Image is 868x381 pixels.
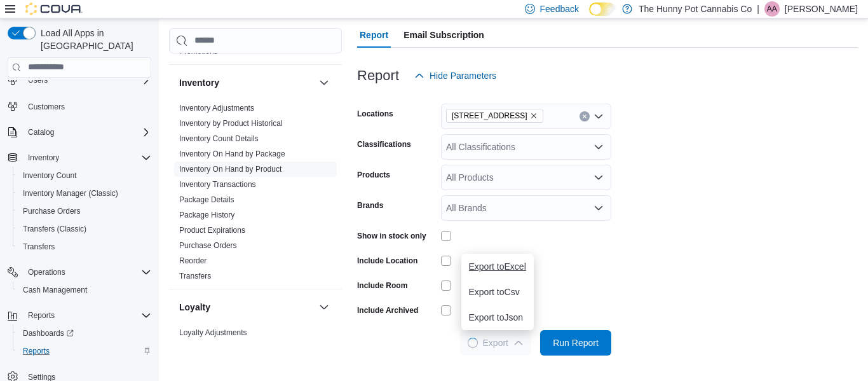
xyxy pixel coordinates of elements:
span: Inventory Transactions [179,179,256,190]
a: Inventory Count Details [179,134,259,143]
span: Dashboards [18,326,151,341]
button: Reports [3,307,156,324]
a: Reports [18,343,55,359]
p: | [757,1,759,17]
span: Catalog [28,127,54,137]
span: Loading [466,337,478,349]
span: Export [468,330,524,356]
label: Locations [357,109,393,119]
button: Export toJson [461,305,534,330]
span: AA [767,1,777,17]
span: Reports [18,343,151,359]
span: 4036 Confederation Pkwy [446,109,543,123]
label: Products [357,170,390,180]
span: Operations [23,265,151,280]
span: Inventory Count [23,170,77,181]
button: Reports [23,308,60,323]
a: Purchase Orders [18,204,86,219]
button: Cash Management [13,281,156,299]
span: Customers [23,98,151,114]
a: Inventory On Hand by Product [179,165,281,174]
button: Loyalty [316,300,332,315]
span: Transfers (Classic) [23,224,86,234]
button: Inventory Count [13,167,156,184]
a: Inventory Adjustments [179,104,254,113]
button: Inventory [316,75,332,90]
span: Export to Csv [469,287,526,297]
button: Inventory [179,76,314,89]
a: Package Details [179,195,234,204]
button: Users [3,71,156,89]
span: Inventory [28,153,59,163]
a: Promotions [179,47,218,56]
p: [PERSON_NAME] [785,1,858,17]
span: Package History [179,210,234,220]
span: Export to Json [469,312,526,322]
a: Inventory by Product Historical [179,119,283,128]
button: Remove 4036 Confederation Pkwy from selection in this group [530,112,538,120]
span: Inventory Count Details [179,134,259,144]
button: Open list of options [593,203,604,213]
a: Inventory Manager (Classic) [18,186,123,201]
button: Open list of options [593,111,604,121]
label: Show in stock only [357,231,426,241]
span: Package Details [179,195,234,205]
button: Export toCsv [461,279,534,305]
span: Dark Mode [589,16,590,17]
button: Users [23,73,53,88]
a: Dashboards [13,324,156,342]
button: Inventory [23,150,64,165]
span: Load All Apps in [GEOGRAPHIC_DATA] [36,27,151,52]
button: Loyalty [179,301,314,314]
span: Email Subscription [403,22,484,48]
span: Reports [23,346,50,356]
span: Transfers [179,271,211,281]
button: Run Report [540,330,611,356]
a: Dashboards [18,326,79,341]
a: Reorder [179,256,207,265]
span: Users [28,75,48,85]
span: Dashboards [23,328,74,338]
a: Inventory Transactions [179,180,256,189]
button: Export toExcel [461,254,534,279]
span: Catalog [23,125,151,140]
span: Users [23,73,151,88]
span: Inventory by Product Historical [179,118,283,128]
span: Feedback [540,3,579,15]
div: Inventory [169,100,342,289]
button: Open list of options [593,142,604,152]
span: Inventory Count [18,168,151,183]
button: Transfers (Classic) [13,220,156,238]
button: Open list of options [593,172,604,183]
button: Inventory Manager (Classic) [13,184,156,202]
button: Catalog [23,125,59,140]
label: Include Location [357,256,417,266]
a: Product Expirations [179,226,245,235]
a: Cash Management [18,282,92,298]
h3: Inventory [179,76,219,89]
a: Transfers [18,239,60,254]
a: Inventory On Hand by Package [179,149,285,158]
button: Clear input [580,111,590,121]
a: Customers [23,99,70,114]
h3: Loyalty [179,301,210,314]
label: Brands [357,200,383,211]
h3: Report [357,68,399,83]
span: Reports [23,308,151,323]
span: Run Report [553,336,599,349]
span: Cash Management [18,282,151,298]
span: Export to Excel [469,261,526,272]
a: Inventory Count [18,168,82,183]
span: Purchase Orders [179,240,237,251]
span: Inventory Manager (Classic) [18,186,151,201]
div: Abirami Asohan [764,1,780,17]
a: Loyalty Adjustments [179,328,247,337]
button: Transfers [13,238,156,256]
span: Reports [28,310,55,321]
span: Transfers [23,242,55,252]
button: Hide Parameters [409,63,501,88]
button: Operations [23,265,71,280]
label: Classifications [357,139,411,149]
span: Purchase Orders [23,206,81,216]
span: Loyalty Adjustments [179,328,247,338]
